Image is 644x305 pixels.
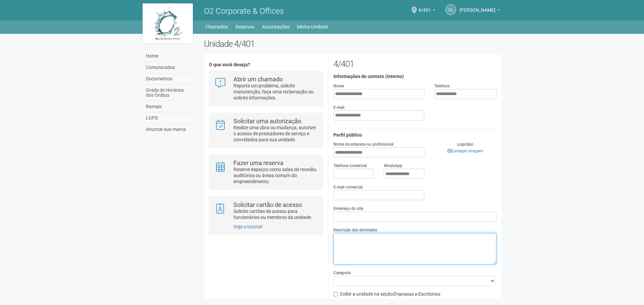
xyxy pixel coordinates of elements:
[214,76,317,101] a: Abrir um chamado Reporte um problema, solicite manutenção, faça uma reclamação ou solicite inform...
[333,141,393,147] label: Nome da empresa ou profissional
[235,22,255,31] a: Reservas
[204,6,284,16] span: O2 Corporate & Offices
[233,166,318,184] p: Reserve espaços como salas de reunião, auditórios ou áreas comum do empreendimento.
[144,51,194,62] a: Home
[333,291,440,298] label: Exibir a unidade na seção
[445,147,485,155] button: Carregar imagem
[333,104,344,110] label: E-mail
[233,83,318,101] p: Reporte um problema, solicite manutenção, faça uma reclamação ou solicite informações.
[214,160,317,184] a: Fazer uma reserva Reserve espaços como salas de reunião, auditórios ou áreas comum do empreendime...
[144,62,194,73] a: Comunicados
[333,74,496,79] h4: Informações de contato (interno)
[333,292,338,296] input: Exibir a unidade na seçãoEmpresas e Escritórios
[144,101,194,112] a: Ramais
[233,76,283,83] strong: Abrir um chamado
[144,124,194,135] a: Anuncie sua marca
[233,224,262,229] a: Veja o tutorial
[333,59,496,69] h2: 4/401
[393,291,440,297] em: Empresas e Escritórios
[209,62,323,67] h4: O que você deseja?
[144,85,194,101] a: Grade de Horários dos Ônibus
[460,8,500,14] a: [PERSON_NAME]
[262,22,289,31] a: Autorizações
[384,163,402,169] label: WhatsApp
[333,133,496,138] h4: Perfil público
[144,73,194,85] a: Documentos
[418,1,431,13] span: 4/401
[233,201,302,208] strong: Solicitar cartão de acesso
[445,4,456,15] a: CL
[333,184,363,190] label: E-mail comercial
[333,163,367,169] label: Telefone comercial
[333,83,344,89] label: Nome
[233,125,318,143] p: Realize uma obra ou mudança, autorize o acesso de prestadores de serviço e convidados para sua un...
[143,3,193,44] img: logo.jpg
[418,8,435,14] a: 4/401
[333,227,377,233] label: Descrição das atividades
[297,22,328,31] a: Minha Unidade
[434,83,449,89] label: Telefone
[204,39,501,49] h2: Unidade 4/401
[144,112,194,124] a: LGPD
[214,118,317,143] a: Solicitar uma autorização Realize uma obra ou mudança, autorize o acesso de prestadores de serviç...
[333,270,351,276] label: Categoria
[233,159,283,166] strong: Fazer uma reserva
[214,202,317,220] a: Solicitar cartão de acesso Solicite cartões de acesso para funcionários ou membros da unidade.
[460,1,495,13] span: Claudia Luíza Soares de Castro
[205,22,228,31] a: Chamados
[233,118,301,125] strong: Solicitar uma autorização
[333,206,363,212] label: Endereço do site
[457,141,473,147] label: Logotipo
[233,208,318,220] p: Solicite cartões de acesso para funcionários ou membros da unidade.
